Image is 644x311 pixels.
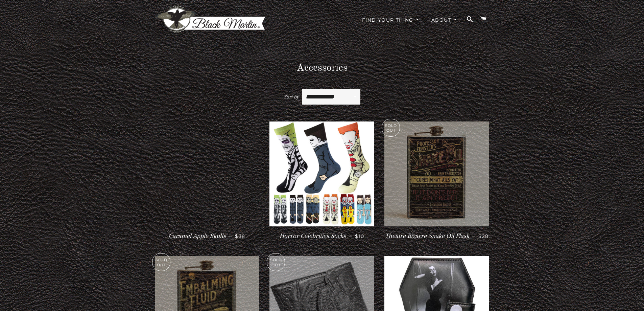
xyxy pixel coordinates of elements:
img: Theatre Bizarre Snake Oil Flask [384,121,489,226]
a: Caramel Apple Skulls — $38 [155,226,260,246]
span: — [472,233,476,239]
span: Theatre Bizarre Snake Oil Flask [385,232,469,240]
img: Black Martin [155,5,266,34]
p: Sold Out [267,253,285,271]
span: Sort by [284,94,299,100]
span: Caramel Apple Skulls [169,232,226,240]
span: $28 [478,233,488,239]
p: Sold Out [152,253,170,271]
h1: Accessories [155,61,490,75]
a: Caramel Apple Skulls [155,121,260,226]
p: Sold Out [382,119,400,136]
span: $10 [355,233,364,239]
span: — [229,233,232,239]
a: Horror Celebrities Socks — $10 [269,226,374,246]
img: Horror Celebrities Socks [269,121,374,226]
a: Find Your Thing [357,12,425,29]
a: Theatre Bizarre Snake Oil Flask — $28 [384,226,489,246]
span: — [349,233,352,239]
a: About [426,12,463,29]
span: $38 [235,233,245,239]
span: Horror Celebrities Socks [280,232,346,240]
